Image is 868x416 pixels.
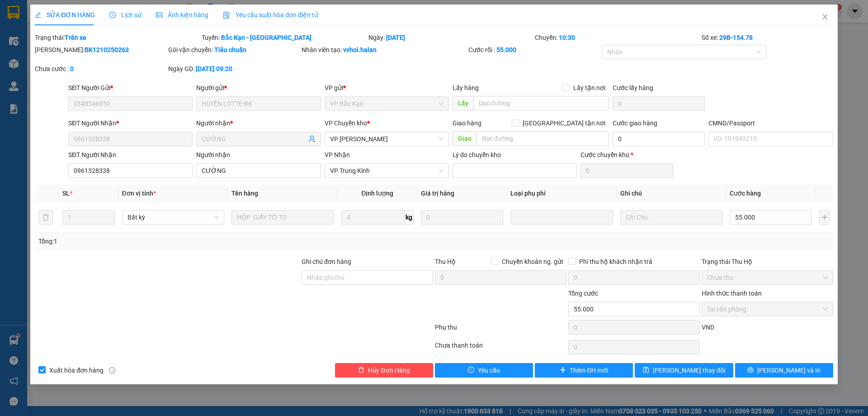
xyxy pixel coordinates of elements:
[702,257,833,267] div: Trạng thái Thu Hộ
[617,185,726,202] th: Ghi chú
[85,46,129,53] b: BK1210250263
[519,118,609,128] span: [GEOGRAPHIC_DATA] tận nơi
[34,33,201,43] div: Trạng thái:
[168,45,300,55] div: Gói vận chuyển:
[196,83,321,93] div: Người gửi
[534,33,701,43] div: Chuyến:
[156,12,162,18] span: picture
[231,190,258,197] span: Tên hàng
[421,210,503,225] input: 0
[819,210,829,225] button: plus
[35,12,41,18] span: edit
[453,131,476,146] span: Giao
[368,365,410,375] span: Hủy Đơn Hàng
[620,210,722,225] input: Ghi Chú
[196,65,232,72] b: [DATE] 09:20
[421,190,454,197] span: Giá trị hàng
[109,367,115,373] span: info-circle
[223,12,230,19] img: icon
[62,190,70,197] span: SL
[702,324,714,331] span: VND
[196,118,321,128] div: Người nhận
[613,84,653,91] label: Cước lấy hàng
[302,270,433,285] input: Ghi chú đơn hàng Ghi chú cho kế toán
[468,45,600,55] div: Cước rồi :
[223,11,318,19] span: Yêu cầu xuất hóa đơn điện tử
[747,367,754,374] span: printer
[231,210,334,225] input: VD: Bàn, Ghế
[435,258,456,265] span: Thu Hộ
[196,150,321,160] div: Người nhận
[386,34,405,41] b: [DATE]
[35,64,166,74] div: Chưa cước :
[68,83,193,93] div: SĐT Người Gửi
[707,271,828,284] span: Chưa thu
[46,365,107,375] span: Xuất hóa đơn hàng
[308,135,316,143] span: user-add
[335,363,433,378] button: deleteHủy Đơn Hàng
[476,131,609,146] input: Dọc đường
[302,45,467,55] div: Nhân viên tạo:
[330,97,443,110] span: VP Bắc Kạn
[405,210,414,225] span: kg
[434,340,567,356] div: Chưa thanh toán
[498,257,566,267] span: Chuyển khoản ng. gửi
[330,164,443,177] span: VP Trung Kính
[325,150,449,160] div: VP Nhận
[570,83,609,93] span: Lấy tận nơi
[38,210,53,225] button: delete
[325,120,367,127] span: VP Chuyển kho
[473,96,609,110] input: Dọc đường
[435,363,533,378] button: exclamation-circleYêu cầu
[361,190,393,197] span: Định lượng
[325,83,449,93] div: VP gửi
[559,34,575,41] b: 10:30
[701,33,834,43] div: Số xe:
[496,46,516,53] b: 55.000
[453,120,481,127] span: Giao hàng
[35,45,166,55] div: [PERSON_NAME]:
[127,210,219,224] span: Bất kỳ
[708,118,833,128] div: CMND/Passport
[38,236,335,246] div: Tổng: 1
[358,367,364,374] span: delete
[35,11,95,19] span: SỬA ĐƠN HÀNG
[68,118,193,128] div: SĐT Người Nhận
[812,5,838,30] button: Close
[576,257,656,267] span: Phí thu hộ khách nhận trả
[535,363,633,378] button: plusThêm ĐH mới
[580,150,673,160] div: Cước chuyển kho
[65,34,86,41] b: Trên xe
[560,367,566,374] span: plus
[156,11,208,19] span: Ảnh kiện hàng
[453,150,577,160] div: Lý do chuyển kho
[821,13,829,20] span: close
[453,84,479,91] span: Lấy hàng
[302,258,351,265] label: Ghi chú đơn hàng
[201,33,368,43] div: Tuyến:
[478,365,500,375] span: Yêu cầu
[214,46,246,53] b: Tiêu chuẩn
[330,132,443,146] span: VP Hoàng Gia
[434,322,567,338] div: Phụ thu
[168,64,300,74] div: Ngày GD:
[613,132,705,146] input: Cước giao hàng
[613,96,705,111] input: Cước lấy hàng
[468,367,474,374] span: exclamation-circle
[109,11,142,19] span: Lịch sử
[122,190,156,197] span: Đơn vị tính
[707,302,828,316] span: Tại văn phòng
[653,365,725,375] span: [PERSON_NAME] thay đổi
[570,365,608,375] span: Thêm ĐH mới
[70,65,74,72] b: 0
[730,190,761,197] span: Cước hàng
[757,365,821,375] span: [PERSON_NAME] và In
[643,367,649,374] span: save
[109,12,116,18] span: clock-circle
[343,46,377,53] b: vvhoi.halan
[702,290,762,297] label: Hình thức thanh toán
[613,120,657,127] label: Cước giao hàng
[568,290,598,297] span: Tổng cước
[368,33,534,43] div: Ngày:
[735,363,833,378] button: printer[PERSON_NAME] và In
